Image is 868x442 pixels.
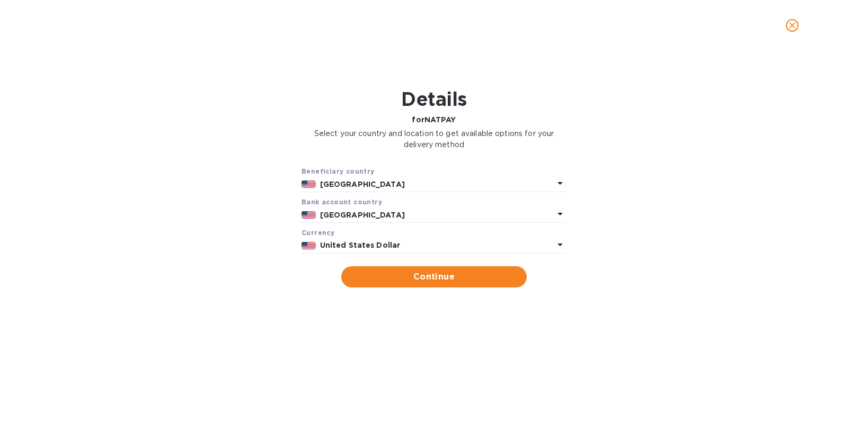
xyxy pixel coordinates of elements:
p: Select your country and location to get available options for your delivery method [302,128,566,150]
img: USD [302,242,316,249]
img: US [302,181,316,188]
b: [GEOGRAPHIC_DATA] [320,180,405,188]
b: United States Dollar [320,241,401,249]
b: for NATPAY [412,115,456,124]
img: US [302,211,316,219]
button: Continue [341,266,527,287]
h1: Details [302,88,566,110]
b: Beneficiary country [302,167,375,175]
button: close [780,13,805,38]
b: [GEOGRAPHIC_DATA] [320,211,405,219]
b: Bank account cоuntry [302,198,382,206]
span: Continue [350,270,518,283]
b: Currency [302,229,334,237]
